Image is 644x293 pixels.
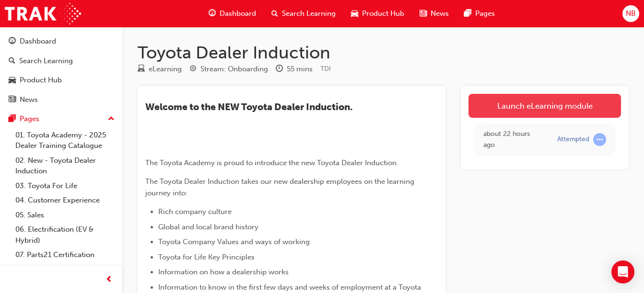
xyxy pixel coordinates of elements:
div: Stream: Onboarding [200,64,268,75]
a: car-iconProduct Hub [343,4,412,23]
a: 07. Parts21 Certification [12,248,118,262]
span: target-icon [189,65,197,74]
span: Global and local brand history [158,223,258,231]
span: Rich company culture [158,207,232,216]
button: DashboardSearch LearningProduct HubNews [4,31,118,110]
a: Search Learning [4,52,118,70]
span: search-icon [271,8,278,20]
div: News [20,94,38,105]
span: Product Hub [362,8,404,19]
div: Attempted [557,135,589,144]
a: 05. Sales [12,208,118,223]
div: Search Learning [19,56,73,67]
h1: Toyota Dealer Induction [138,42,629,63]
span: Pages [475,8,495,19]
a: Product Hub [4,71,118,89]
div: Stream [189,63,268,75]
a: Dashboard [4,33,118,50]
span: Information on how a dealership works [158,268,289,276]
button: NB [622,5,639,22]
a: 02. New - Toyota Dealer Induction [12,153,118,179]
div: Pages [20,113,39,124]
div: Duration [276,63,313,75]
span: NB [626,8,636,19]
span: Search Learning [282,8,336,19]
span: Toyota Company Values and ways of working [158,237,310,246]
a: 03. Toyota For Life [12,179,118,193]
span: The Toyota Dealer Induction takes our new dealership employees on the learning journey into: [145,177,416,197]
span: pages-icon [464,8,471,20]
div: Type [138,63,182,75]
span: Learning resource code [320,65,331,73]
div: Dashboard [20,36,56,47]
button: Pages [4,110,118,128]
span: Dashboard [220,8,256,19]
a: 06. Electrification (EV & Hybrid) [12,222,118,248]
span: up-icon [108,113,115,125]
span: car-icon [351,8,358,20]
div: 55 mins [287,64,313,75]
span: learningRecordVerb_ATTEMPT-icon [593,133,606,146]
span: learningResourceType_ELEARNING-icon [138,65,145,74]
img: Trak [5,3,81,24]
a: news-iconNews [412,4,457,23]
div: Product Hub [20,75,62,86]
span: guage-icon [9,37,16,46]
span: ​Welcome to the NEW Toyota Dealer Induction. [145,101,352,113]
div: Tue Sep 30 2025 17:26:32 GMT+0930 (Australian Central Standard Time) [483,129,543,150]
span: prev-icon [105,274,113,286]
span: car-icon [9,76,16,85]
div: Open Intercom Messenger [611,260,634,283]
span: Toyota for Life Key Principles [158,253,255,261]
a: Launch eLearning module [468,94,621,118]
span: news-icon [420,8,427,20]
div: eLearning [149,64,182,75]
span: The Toyota Academy is proud to introduce the new Toyota Dealer Induction. [145,158,398,167]
a: 04. Customer Experience [12,193,118,208]
a: 01. Toyota Academy - 2025 Dealer Training Catalogue [12,128,118,153]
a: guage-iconDashboard [201,4,264,23]
span: guage-icon [209,8,216,20]
span: news-icon [9,96,16,104]
span: clock-icon [276,65,283,74]
span: pages-icon [9,115,16,124]
a: search-iconSearch Learning [264,4,343,23]
span: News [431,8,449,19]
a: 08. Service Training [12,262,118,277]
a: News [4,91,118,109]
span: search-icon [9,57,15,66]
a: pages-iconPages [457,4,503,23]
